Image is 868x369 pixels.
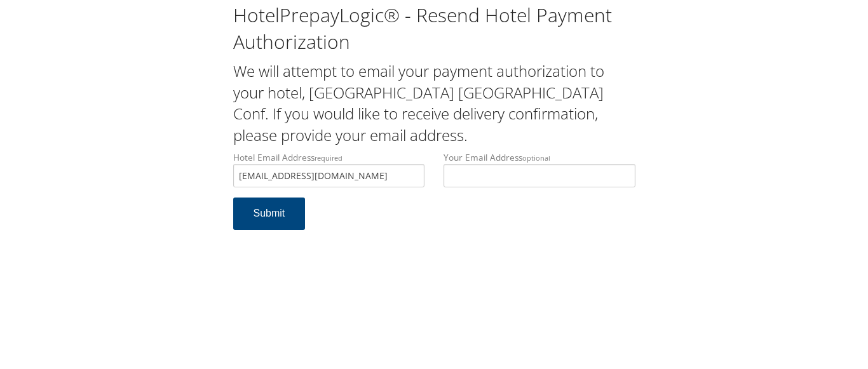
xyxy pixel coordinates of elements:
[233,164,425,187] input: Hotel Email Addressrequired
[315,153,342,163] small: required
[522,153,550,163] small: optional
[233,60,635,145] h2: We will attempt to email your payment authorization to your hotel, [GEOGRAPHIC_DATA] [GEOGRAPHIC_...
[444,151,635,187] label: Your Email Address
[233,2,635,55] h1: HotelPrepayLogic® - Resend Hotel Payment Authorization
[233,198,306,230] button: Submit
[233,151,425,187] label: Hotel Email Address
[444,164,635,187] input: Your Email Addressoptional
